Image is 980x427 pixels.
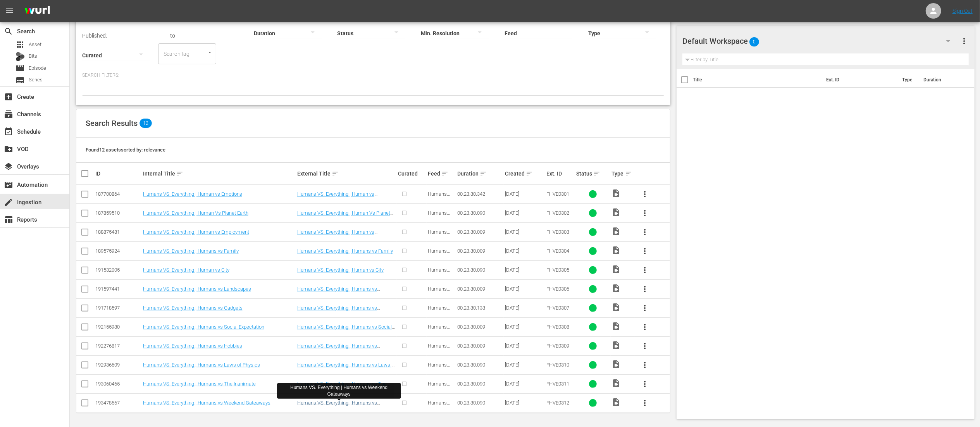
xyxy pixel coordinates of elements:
span: Video [612,303,621,312]
span: FHVE0309 [546,343,569,349]
span: VOD [4,145,13,154]
span: Humans VS. Everything [428,210,450,227]
a: Humans VS. Everything | Human Vs Planet Earth [297,210,393,222]
span: Published: [82,33,107,39]
span: Video [612,265,621,274]
span: FHVE0308 [546,324,569,330]
div: Internal Title [143,169,295,178]
button: more_vert [636,299,654,317]
div: Bits [16,52,25,61]
span: more_vert [640,284,649,294]
a: Sign Out [952,8,973,14]
span: Video [612,360,621,369]
div: 00:23:30.090 [457,400,503,406]
button: more_vert [636,280,654,298]
span: Schedule [4,127,13,136]
a: Humans VS. Everything | Humans vs Laws of Physics [297,362,396,374]
span: Humans VS. Everything [428,229,450,246]
a: Humans VS. Everything | Humans vs Gadgets [297,305,380,317]
p: Search Filters: [82,72,664,79]
div: 00:23:30.090 [457,267,503,273]
button: more_vert [636,261,654,279]
span: Humans VS. Everything [428,286,450,303]
span: more_vert [640,189,649,199]
span: Humans VS. Everything [428,248,450,265]
span: Humans VS. Everything [428,362,450,379]
th: Title [693,69,822,91]
span: FHVE0310 [546,362,569,368]
div: Curated [398,170,425,177]
span: 0 [749,34,759,50]
a: Humans VS. Everything | Humans vs Family [143,248,239,254]
a: Humans VS. Everything | Humans vs Landscapes [143,286,251,292]
div: 191532005 [95,267,141,273]
a: Humans VS. Everything | Humans vs Social Expectation [297,324,395,336]
div: [DATE] [505,229,544,235]
span: sort [625,170,632,177]
span: Video [612,398,621,407]
button: more_vert [636,356,654,374]
button: more_vert [636,394,654,412]
div: 193478567 [95,400,141,406]
span: Video [612,379,621,388]
a: Humans VS. Everything | Humans vs Social Expectation [143,324,264,330]
div: 00:23:30.009 [457,286,503,292]
a: Humans VS. Everything | Humans vs Weekend Gateaways [143,400,270,406]
a: Humans VS. Everything | Humans vs Hobbies [297,343,380,355]
div: 00:23:30.009 [457,324,503,330]
span: more_vert [959,36,969,46]
span: Video [612,322,621,331]
span: Humans VS. Everything [428,267,450,284]
div: 188875481 [95,229,141,235]
span: Video [612,246,621,255]
span: Asset [29,41,41,48]
div: 189575924 [95,248,141,254]
div: [DATE] [505,210,544,216]
span: sort [332,170,339,177]
span: more_vert [640,303,649,313]
div: [DATE] [505,191,544,197]
span: Video [612,208,621,217]
div: [DATE] [505,248,544,254]
button: more_vert [636,318,654,336]
div: Ext. ID [546,170,574,177]
div: 187859510 [95,210,141,216]
div: [DATE] [505,381,544,387]
th: Duration [919,69,965,91]
span: Bits [29,52,37,60]
span: Search Results [86,119,138,128]
span: Video [612,227,621,236]
span: Overlays [4,162,13,171]
div: Status [576,169,610,178]
span: more_vert [640,208,649,218]
th: Type [897,69,919,91]
span: sort [176,170,183,177]
div: 192936609 [95,362,141,368]
div: Duration [457,169,503,178]
span: Humans VS. Everything [428,191,450,208]
div: [DATE] [505,400,544,406]
button: more_vert [636,375,654,393]
div: [DATE] [505,362,544,368]
span: Episode [29,64,46,72]
span: Asset [16,40,25,49]
span: Search [4,27,13,36]
div: Humans VS. Everything | Humans vs Weekend Gateaways [280,384,398,398]
div: [DATE] [505,324,544,330]
span: more_vert [640,398,649,408]
div: 191718597 [95,305,141,311]
span: Reports [4,215,13,224]
span: more_vert [640,360,649,370]
div: 00:23:30.090 [457,210,503,216]
div: Created [505,169,544,178]
div: 00:23:30.009 [457,343,503,349]
button: more_vert [636,185,654,203]
span: Series [29,76,43,84]
div: 187700864 [95,191,141,197]
a: Humans VS. Everything | Humans vs Landscapes [297,286,380,298]
span: Humans VS. Everything [428,343,450,360]
div: 00:23:30.009 [457,248,503,254]
span: FHVE0312 [546,400,569,406]
div: [DATE] [505,267,544,273]
div: 193060465 [95,381,141,387]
